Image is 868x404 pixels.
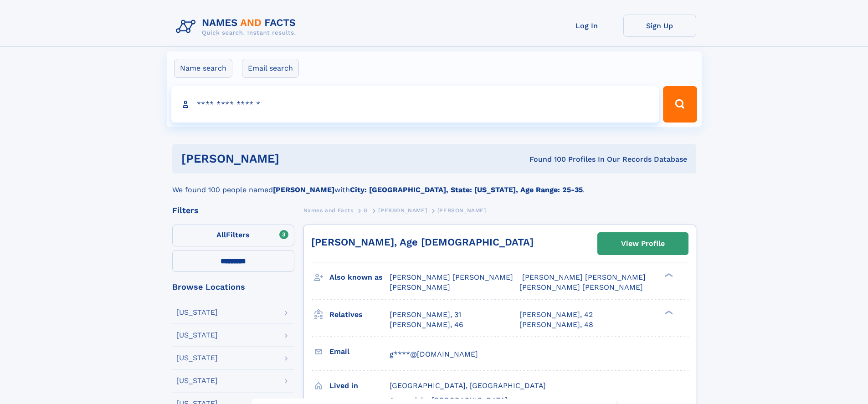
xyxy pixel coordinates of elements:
label: Name search [174,59,232,78]
a: [PERSON_NAME], 42 [519,310,593,320]
div: We found 100 people named with . [172,174,696,195]
a: [PERSON_NAME], 31 [390,310,461,320]
div: [US_STATE] [176,309,218,316]
span: [PERSON_NAME] [PERSON_NAME] [390,273,513,281]
div: [US_STATE] [176,354,218,362]
a: [PERSON_NAME], 48 [519,320,593,330]
span: All [216,230,226,239]
h3: Lived in [329,378,390,394]
div: ❯ [663,272,673,278]
a: [PERSON_NAME] [378,205,427,216]
a: Names and Facts [303,205,354,216]
h3: Email [329,344,390,359]
a: G [364,205,368,216]
label: Email search [242,59,299,78]
a: View Profile [598,233,688,255]
a: [PERSON_NAME], 46 [390,320,463,330]
span: [PERSON_NAME] [437,207,486,214]
h1: [PERSON_NAME] [181,153,405,164]
b: City: [GEOGRAPHIC_DATA], State: [US_STATE], Age Range: 25-35 [350,185,583,194]
span: [PERSON_NAME] [PERSON_NAME] [522,273,646,281]
span: G [364,207,368,214]
button: Search Button [663,86,697,123]
img: Logo Names and Facts [172,15,303,39]
div: ❯ [663,309,673,315]
span: [PERSON_NAME] [PERSON_NAME] [519,283,643,291]
div: Browse Locations [172,283,294,291]
span: [PERSON_NAME] [378,207,427,214]
h3: Also known as [329,270,390,285]
div: View Profile [621,233,665,254]
a: Sign Up [623,15,696,37]
a: [PERSON_NAME], Age [DEMOGRAPHIC_DATA] [311,236,534,248]
div: [US_STATE] [176,377,218,384]
span: [PERSON_NAME] [390,283,450,291]
a: Log In [550,15,623,37]
div: [US_STATE] [176,332,218,339]
h3: Relatives [329,307,390,322]
span: [GEOGRAPHIC_DATA], [GEOGRAPHIC_DATA] [390,381,546,390]
label: Filters [172,225,294,246]
input: search input [171,86,659,123]
div: Filters [172,206,294,215]
div: Found 100 Profiles In Our Records Database [404,154,687,164]
b: [PERSON_NAME] [273,185,334,194]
